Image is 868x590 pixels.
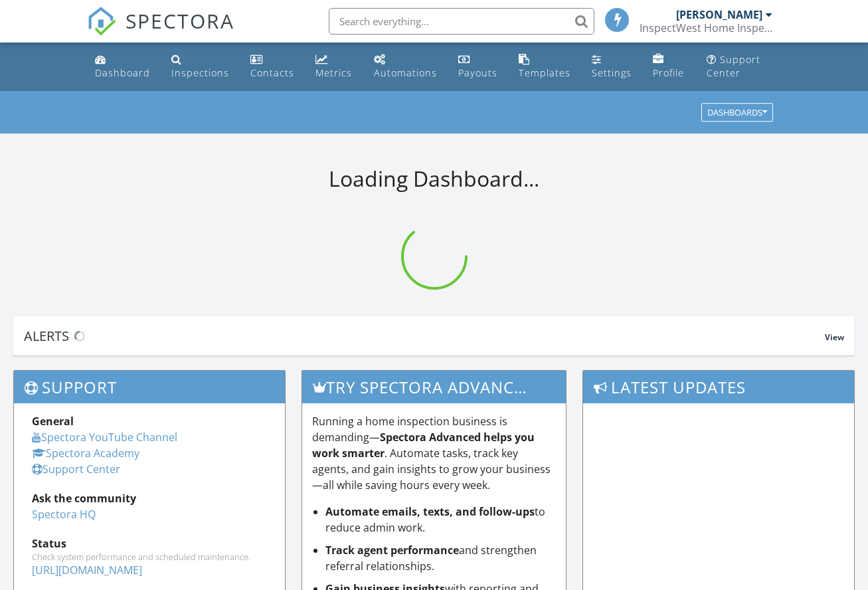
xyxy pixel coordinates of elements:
button: Dashboards [701,104,773,122]
li: to reduce admin work. [325,504,555,536]
h3: Try spectora advanced [DATE] [302,371,565,403]
div: InspectWest Home Inspection Ltd. [640,21,772,35]
a: Templates [513,48,576,86]
a: Inspections [166,48,234,86]
div: Payouts [458,66,497,79]
div: Settings [592,66,632,79]
strong: General [32,414,74,429]
li: and strengthen referral relationships. [325,542,555,574]
a: Spectora YouTube Channel [32,430,177,444]
strong: Spectora Advanced helps you work smarter [312,430,535,460]
div: Contacts [250,66,294,79]
div: Dashboard [95,66,150,79]
a: Company Profile [648,48,691,86]
img: The Best Home Inspection Software - Spectora [87,7,116,36]
div: Automations [374,66,437,79]
input: Search everything... [329,8,594,35]
a: [URL][DOMAIN_NAME] [32,563,142,577]
p: Running a home inspection business is demanding— . Automate tasks, track key agents, and gain ins... [312,413,555,493]
a: Support Center [32,462,120,476]
a: SPECTORA [87,18,234,46]
div: Metrics [315,66,352,79]
span: View [825,332,844,343]
a: Settings [586,48,637,86]
div: Alerts [24,327,825,345]
div: Ask the community [32,490,267,506]
div: Templates [519,66,570,79]
h3: Support [14,371,285,403]
span: SPECTORA [126,7,234,35]
div: Check system performance and scheduled maintenance. [32,551,267,562]
strong: Automate emails, texts, and follow-ups [325,504,535,519]
a: Spectora Academy [32,446,139,460]
div: Status [32,536,267,551]
a: Metrics [310,48,358,86]
div: Dashboards [707,108,767,118]
a: Dashboard [90,48,155,86]
a: Spectora HQ [32,507,96,522]
div: Profile [653,66,684,79]
a: Support Center [701,48,779,86]
strong: Track agent performance [325,543,459,557]
div: Support Center [707,53,760,79]
a: Payouts [453,48,503,86]
a: Contacts [245,48,300,86]
div: [PERSON_NAME] [676,8,762,21]
h3: Latest Updates [583,371,854,403]
a: Automations (Basic) [369,48,442,86]
div: Inspections [171,66,229,79]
